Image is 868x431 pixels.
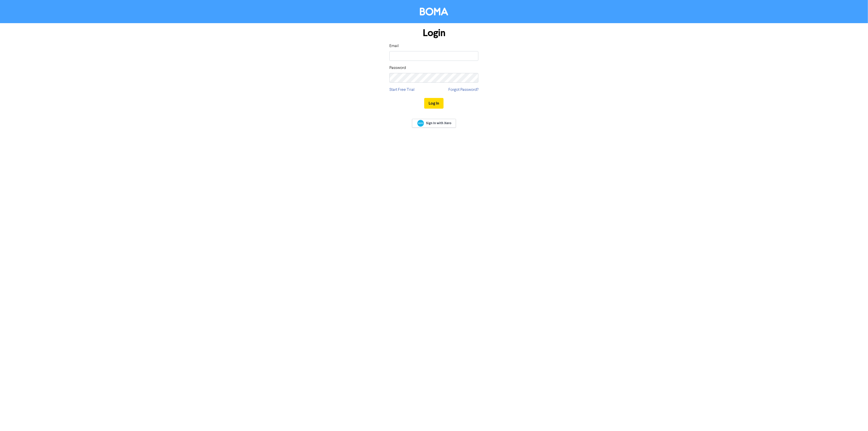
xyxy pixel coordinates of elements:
[424,98,444,109] button: Log In
[412,119,456,128] a: Sign In with Xero
[389,27,478,39] h1: Login
[389,43,399,49] label: Email
[417,120,424,127] img: Xero logo
[843,407,868,431] iframe: Chat Widget
[448,87,478,93] a: Forgot Password?
[426,121,452,125] span: Sign In with Xero
[389,87,415,93] a: Start Free Trial
[389,65,406,71] label: Password
[420,8,448,16] img: BOMA Logo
